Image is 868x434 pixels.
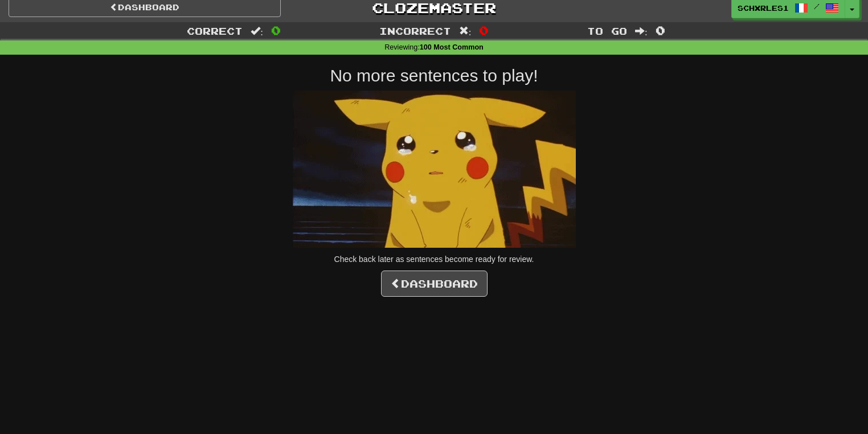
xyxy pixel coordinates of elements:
[587,25,627,36] span: To go
[479,23,489,37] span: 0
[251,26,263,36] span: :
[379,25,451,36] span: Incorrect
[109,66,759,85] h2: No more sentences to play!
[381,271,488,297] a: Dashboard
[293,91,576,248] img: sad-pikachu.gif
[459,26,472,36] span: :
[420,43,484,51] strong: 100 Most Common
[738,3,789,13] span: SCHXRLES1
[814,2,820,10] span: /
[187,25,243,36] span: Correct
[271,23,281,37] span: 0
[109,253,759,265] p: Check back later as sentences become ready for review.
[656,23,665,37] span: 0
[635,26,648,36] span: :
